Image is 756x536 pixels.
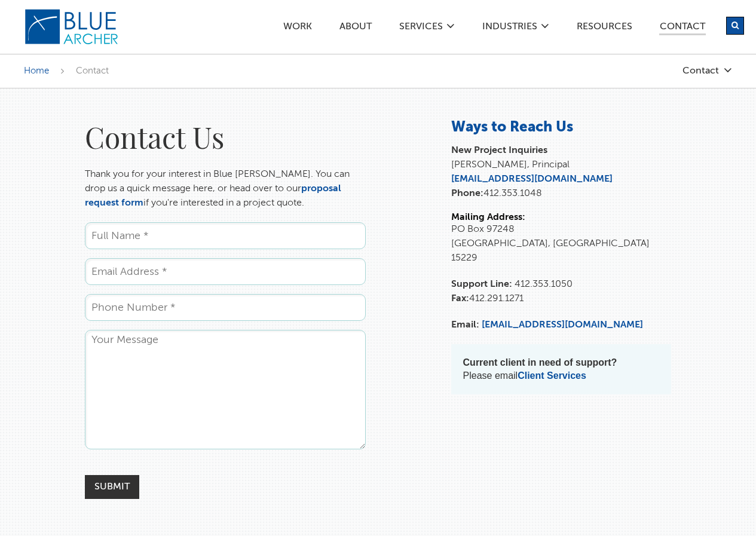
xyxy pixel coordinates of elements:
[85,118,366,155] h1: Contact Us
[451,189,483,198] strong: Phone:
[76,66,109,75] span: Contact
[451,174,613,184] a: [EMAIL_ADDRESS][DOMAIN_NAME]
[463,356,659,382] p: Please email
[451,320,479,330] strong: Email:
[463,357,617,367] strong: Current client in need of support?
[85,294,366,321] input: Phone Number *
[85,222,366,249] input: Full Name *
[451,213,525,222] strong: Mailing Address:
[482,320,643,330] a: [EMAIL_ADDRESS][DOMAIN_NAME]
[451,143,671,201] p: [PERSON_NAME], Principal 412.353.1048
[283,22,313,35] a: Work
[451,146,547,155] strong: New Project Inquiries
[85,475,139,499] input: Submit
[24,66,49,75] a: Home
[85,258,366,285] input: Email Address *
[451,294,469,304] strong: Fax:
[576,22,633,35] a: Resources
[399,22,443,35] a: SERVICES
[451,277,671,306] p: 412.291.1271
[451,118,671,137] h3: Ways to Reach Us
[613,66,732,76] a: Contact
[482,22,538,35] a: Industries
[339,22,372,35] a: ABOUT
[451,222,671,265] p: PO Box 97248 [GEOGRAPHIC_DATA], [GEOGRAPHIC_DATA] 15229
[515,280,573,289] span: 412.353.1050
[451,280,512,289] strong: Support Line:
[659,22,706,35] a: Contact
[518,370,586,381] a: Client Services
[24,8,120,45] img: Blue Archer Logo
[85,167,366,210] p: Thank you for your interest in Blue [PERSON_NAME]. You can drop us a quick message here, or head ...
